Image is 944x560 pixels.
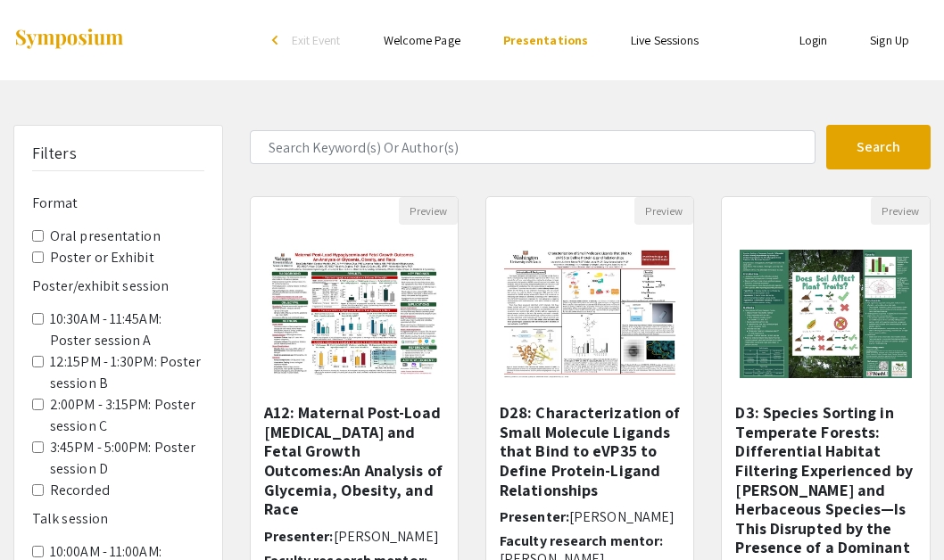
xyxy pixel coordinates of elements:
[334,527,439,546] span: [PERSON_NAME]
[264,403,444,519] h5: A12: Maternal Post-Load [MEDICAL_DATA] and Fetal Growth Outcomes:An Analysis of Glycemia, Obesity...
[250,130,816,164] input: Search Keyword(s) Or Author(s)
[399,197,458,225] button: Preview
[50,351,204,394] label: 12:15PM - 1:30PM: Poster session B
[50,394,204,437] label: 2:00PM - 3:15PM: Poster session C
[799,32,828,48] a: Login
[32,277,204,294] h6: Poster/exhibit session
[50,309,204,351] label: 10:30AM - 11:45AM: Poster session A
[50,226,161,247] label: Oral presentation
[32,144,77,163] h5: Filters
[500,508,680,525] h6: Presenter:
[32,510,204,527] h6: Talk session
[500,531,663,550] span: Faculty research mentor:
[32,194,204,211] h6: Format
[631,32,699,48] a: Live Sessions
[870,32,909,48] a: Sign Up
[50,437,204,480] label: 3:45PM - 5:00PM: Poster session D
[569,507,675,526] span: [PERSON_NAME]
[486,232,693,396] img: <p>D28: Characterization of Small Molecule Ligands that Bind to eVP35 to Define Protein-Ligand Re...
[826,125,931,169] button: Search
[292,32,341,48] span: Exit Event
[251,232,458,396] img: <p>A12: Maternal Post-Load Hypoglycemia and Fetal Growth Outcomes:</p><p>An Analysis of Glycemia,...
[722,232,929,396] img: <p>D3: Species Sorting in Temperate Forests: Differential Habitat Filtering Experienced by Woody ...
[384,32,460,48] a: Welcome Page
[50,480,110,501] label: Recorded
[500,403,680,499] h5: D28: Characterization of Small Molecule Ligands that Bind to eVP35 to Define Protein-Ligand Relat...
[264,528,444,545] h6: Presenter:
[634,197,693,225] button: Preview
[871,197,930,225] button: Preview
[503,32,588,48] a: Presentations
[13,28,125,52] img: Symposium by ForagerOne
[50,247,154,268] label: Poster or Exhibit
[272,35,283,45] div: arrow_back_ios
